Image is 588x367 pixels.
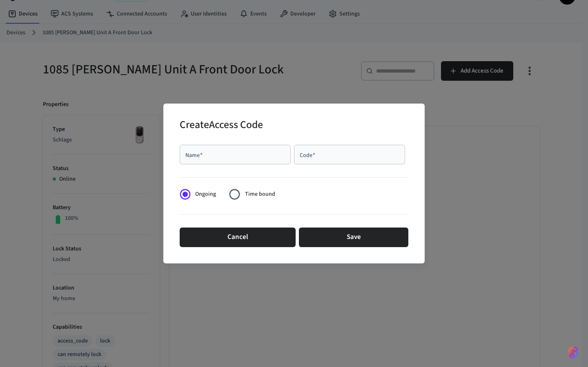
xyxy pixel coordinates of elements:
[195,190,216,199] span: Ongoing
[180,228,296,247] button: Cancel
[299,228,408,247] button: Save
[180,113,263,138] h2: Create Access Code
[245,190,275,199] span: Time bound
[568,346,578,359] img: SeamLogoGradient.69752ec5.svg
